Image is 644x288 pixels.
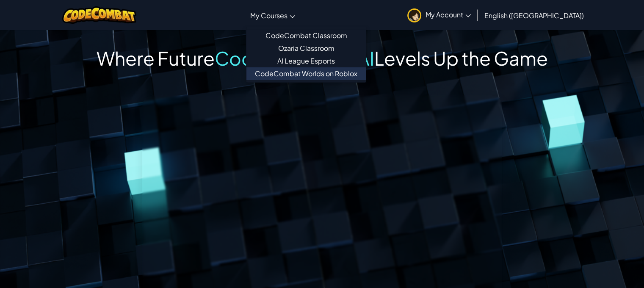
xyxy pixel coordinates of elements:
span: English ([GEOGRAPHIC_DATA]) [484,11,584,20]
a: AI League Esports [246,55,366,67]
a: English ([GEOGRAPHIC_DATA]) [480,4,588,27]
img: CodeCombat logo [62,6,136,24]
span: My Courses [250,11,287,20]
img: avatar [407,8,421,22]
a: My Account [403,2,475,28]
span: My Account [426,10,471,19]
a: CodeCombat Classroom [246,29,366,42]
span: Levels Up the Game [374,46,548,70]
a: CodeCombat Worlds on Roblox [246,67,366,80]
span: Where Future [97,46,215,70]
span: Coders [215,46,281,70]
a: My Courses [246,4,299,27]
a: Ozaria Classroom [246,42,366,55]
